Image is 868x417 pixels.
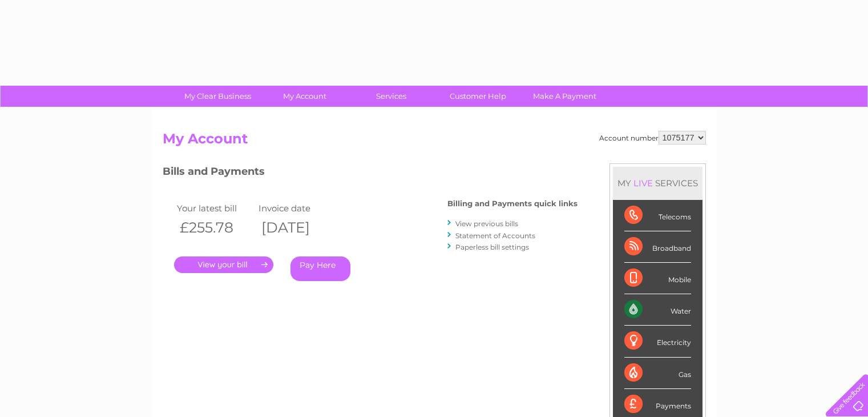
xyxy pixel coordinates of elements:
[257,86,352,107] a: My Account
[624,231,691,263] div: Broadband
[624,326,691,357] div: Electricity
[455,243,529,251] a: Paperless bill settings
[431,86,525,107] a: Customer Help
[344,86,438,107] a: Services
[174,201,256,216] td: Your latest bill
[624,200,691,231] div: Telecoms
[171,86,265,107] a: My Clear Business
[624,358,691,389] div: Gas
[624,294,691,326] div: Water
[163,131,706,153] h2: My Account
[518,86,612,107] a: Make A Payment
[256,201,338,216] td: Invoice date
[174,216,256,239] th: £255.78
[174,256,273,273] a: .
[455,231,535,240] a: Statement of Accounts
[290,256,350,281] a: Pay Here
[256,216,338,239] th: [DATE]
[455,219,518,228] a: View previous bills
[613,167,703,199] div: MY SERVICES
[624,263,691,294] div: Mobile
[447,199,578,208] h4: Billing and Payments quick links
[631,178,655,189] div: LIVE
[163,163,578,183] h3: Bills and Payments
[599,131,706,145] div: Account number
